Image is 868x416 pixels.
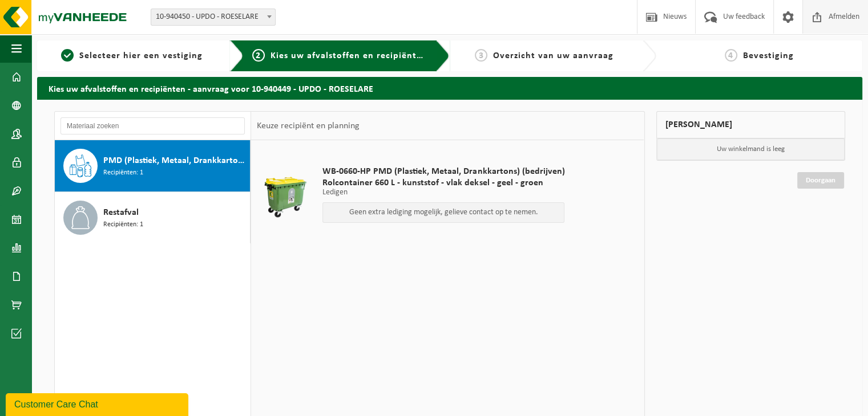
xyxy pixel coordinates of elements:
[322,166,564,177] span: WB-0660-HP PMD (Plastiek, Metaal, Drankkartons) (bedrijven)
[6,391,191,416] iframe: chat widget
[743,51,794,60] span: Bevestiging
[55,140,251,192] button: PMD (Plastiek, Metaal, Drankkartons) (bedrijven) Recipiënten: 1
[103,168,143,178] span: Recipiënten: 1
[725,49,737,62] span: 4
[61,49,74,62] span: 1
[797,172,844,189] a: Doorgaan
[55,192,251,243] button: Restafval Recipiënten: 1
[322,177,564,189] span: Rolcontainer 660 L - kunststof - vlak deksel - geel - groen
[43,49,221,63] a: 1Selecteer hier een vestiging
[151,9,276,26] span: 10-940450 - UPDO - ROESELARE
[475,49,487,62] span: 3
[329,209,558,217] p: Geen extra lediging mogelijk, gelieve contact op te nemen.
[656,111,846,138] div: [PERSON_NAME]
[151,9,275,25] span: 10-940450 - UPDO - ROESELARE
[60,117,245,134] input: Materiaal zoeken
[103,154,247,168] span: PMD (Plastiek, Metaal, Drankkartons) (bedrijven)
[657,138,845,160] p: Uw winkelmand is leeg
[37,77,862,99] h2: Kies uw afvalstoffen en recipiënten - aanvraag voor 10-940449 - UPDO - ROESELARE
[79,51,203,60] span: Selecteer hier een vestiging
[493,51,613,60] span: Overzicht van uw aanvraag
[103,219,143,230] span: Recipiënten: 1
[322,189,564,197] p: Ledigen
[251,112,365,140] div: Keuze recipiënt en planning
[271,51,427,60] span: Kies uw afvalstoffen en recipiënten
[252,49,265,62] span: 2
[103,206,139,219] span: Restafval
